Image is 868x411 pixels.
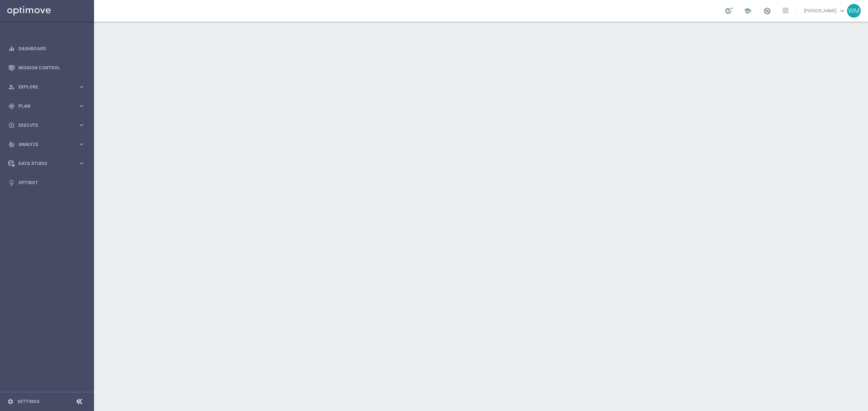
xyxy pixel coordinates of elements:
[18,123,78,127] span: Execute
[8,173,85,192] div: Optibot
[8,103,85,109] button: gps_fixed Plan keyboard_arrow_right
[744,7,752,15] span: school
[8,46,85,52] button: equalizer Dashboard
[8,84,15,90] i: person_search
[8,58,85,77] div: Mission Control
[18,142,78,147] span: Analyze
[8,103,15,109] i: gps_fixed
[18,173,85,192] a: Optibot
[8,142,85,147] button: track_changes Analyze keyboard_arrow_right
[78,160,85,167] i: keyboard_arrow_right
[78,141,85,148] i: keyboard_arrow_right
[8,180,85,186] button: lightbulb Optibot
[8,141,15,148] i: track_changes
[8,39,85,58] div: Dashboard
[18,104,78,108] span: Plan
[17,399,39,404] a: Settings
[8,161,85,166] button: Data Studio keyboard_arrow_right
[8,122,85,128] button: play_circle_outline Execute keyboard_arrow_right
[18,85,78,89] span: Explore
[78,122,85,129] i: keyboard_arrow_right
[847,4,861,18] div: WM
[8,103,78,109] div: Plan
[838,7,846,15] span: keyboard_arrow_down
[8,46,15,52] i: equalizer
[8,122,78,129] div: Execute
[18,161,78,166] span: Data Studio
[8,84,85,90] button: person_search Explore keyboard_arrow_right
[8,122,15,129] i: play_circle_outline
[7,398,14,405] i: settings
[18,39,85,58] a: Dashboard
[8,141,78,148] div: Analyze
[78,83,85,90] i: keyboard_arrow_right
[803,5,847,16] a: [PERSON_NAME]keyboard_arrow_down
[78,103,85,109] i: keyboard_arrow_right
[8,179,15,186] i: lightbulb
[8,65,85,71] button: Mission Control
[8,84,78,90] div: Explore
[8,160,78,167] div: Data Studio
[18,58,85,77] a: Mission Control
